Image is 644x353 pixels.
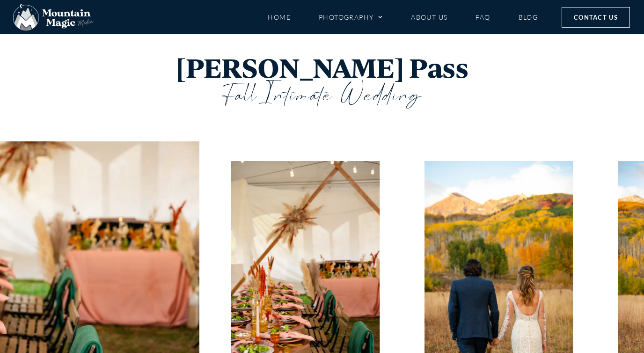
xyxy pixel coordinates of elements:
a: Blog [519,9,538,25]
h1: [PERSON_NAME] Pass [41,53,603,83]
img: Mountain Magic Media photography logo Crested Butte Photographer [13,4,94,31]
span: Contact Us [574,12,618,22]
a: Home [268,9,291,25]
a: Photography [319,9,383,25]
a: FAQ [476,9,490,25]
h3: Fall Intimate Wedding [41,83,603,109]
nav: Menu [268,9,538,25]
a: Contact Us [562,7,630,28]
a: About Us [411,9,447,25]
